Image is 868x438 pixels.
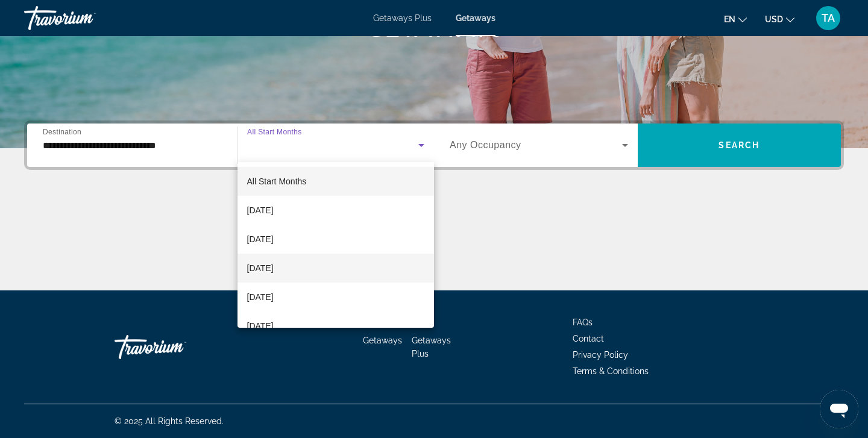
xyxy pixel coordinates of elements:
span: [DATE] [247,290,274,304]
span: [DATE] [247,319,274,333]
span: [DATE] [247,232,274,246]
iframe: Button to launch messaging window [820,390,858,428]
span: [DATE] [247,261,274,275]
span: All Start Months [247,177,307,186]
span: [DATE] [247,203,274,217]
